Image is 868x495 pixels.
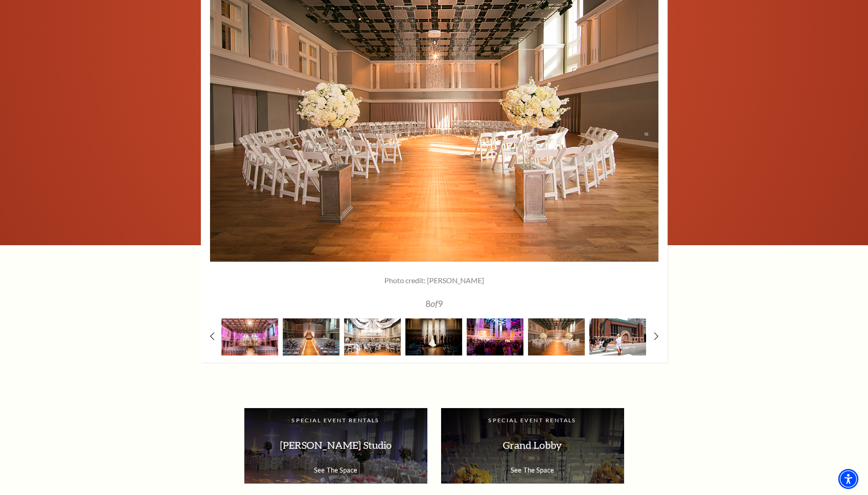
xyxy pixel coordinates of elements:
[283,318,340,355] img: A beautifully arranged wedding venue with white chairs, floral decorations, and a draped backdrop...
[405,318,462,355] img: A wedding ceremony scene with a couple at the altar, surrounded by bridesmaids in purple dresses ...
[221,318,278,355] img: A beautifully lit event space with pink accents, featuring rows of white chairs and decorative el...
[253,431,418,460] p: [PERSON_NAME] Studio
[450,431,615,460] p: Grand Lobby
[258,299,610,308] p: 8 9
[589,318,646,355] img: A group of women in matching outfits walks across a street, with a historic brick building in the...
[344,318,401,355] img: A beautifully decorated event space with round tables, floral centerpieces, and draped fabric ove...
[253,417,418,424] p: Special Event Rentals
[253,466,418,474] p: See The Space
[450,417,615,424] p: Special Event Rentals
[528,318,585,355] img: A spacious event hall with white chairs arranged in a circular layout, adorned with floral center...
[467,318,523,355] img: A lively party scene with guests in formal attire dancing and enjoying music from a live band und...
[441,408,624,484] a: Special Event Rentals Grand Lobby See The Space
[244,408,427,484] a: Special Event Rentals [PERSON_NAME] Studio See The Space
[838,469,858,489] div: Accessibility Menu
[431,298,438,309] span: of
[450,466,615,474] p: See The Space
